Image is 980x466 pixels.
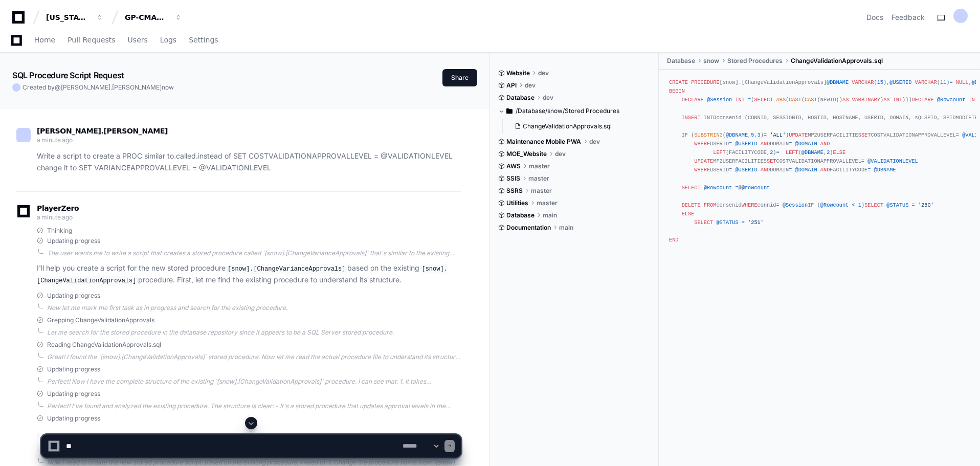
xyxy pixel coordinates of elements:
[121,8,186,27] button: GP-CMAG-MP2
[713,149,726,156] span: LEFT
[506,150,547,158] span: MOE_Website
[735,97,744,103] span: INT
[531,187,552,195] span: master
[735,167,757,173] span: @USERID
[525,81,536,90] span: dev
[47,414,100,423] span: Updating progress
[34,29,55,52] a: Home
[23,83,174,92] span: Created by
[694,219,713,226] span: SELECT
[791,57,883,65] span: ChangeValidationApprovals.sql
[543,94,553,102] span: dev
[694,158,713,164] span: UPDATE
[537,199,558,207] span: master
[912,202,915,208] span: =
[506,105,513,117] svg: Directory
[789,141,792,147] span: =
[694,167,710,173] span: WHERE
[915,79,937,85] span: VARCHAR
[867,158,918,164] span: @VALIDATIONLEVEL
[506,174,520,183] span: SSIS
[707,97,732,103] span: @Session
[669,88,685,94] span: BEGIN
[506,94,534,102] span: Database
[861,158,864,164] span: =
[669,78,970,245] div: [snow].[ChangeValidationApprovals] ( ), ( ) , ( ) , , ( ) , ( ) OUTPUT ( ( ( (NEWID() ) ))) conse...
[852,202,855,208] span: <
[776,202,779,208] span: =
[37,136,72,144] span: a minute ago
[47,237,100,245] span: Updating progress
[160,29,176,52] a: Logs
[949,79,952,85] span: =
[761,141,770,147] span: AND
[47,341,161,349] span: Reading ChangeValidationApprovals.sql
[691,79,719,85] span: PROCEDURE
[883,97,889,103] span: AS
[892,12,925,23] button: Feedback
[162,83,174,91] span: now
[795,141,817,147] span: @DOMAIN
[735,141,757,147] span: @USERID
[827,149,830,156] span: 2
[754,97,773,103] span: SELECT
[47,353,461,361] div: Great! I found the `[snow].[ChangeValidationApprovals]` stored procedure. Now let me read the act...
[47,402,461,410] div: Perfect! I've found and analyzed the existing procedure. The structure is clear: - It's a stored ...
[61,83,162,91] span: [PERSON_NAME].[PERSON_NAME]
[833,149,845,156] span: ELSE
[776,97,786,103] span: ABS
[727,57,783,65] span: Stored Procedures
[37,205,79,211] span: PlayerZero
[789,97,801,103] span: CAST
[682,211,695,217] span: ELSE
[861,132,871,138] span: SET
[529,162,550,170] span: master
[805,97,817,103] span: CAST
[47,304,461,312] div: Now let me mark the first task as in progress and search for the existing procedure.
[47,390,100,398] span: Updating progress
[669,79,688,85] span: CREATE
[47,249,461,257] div: The user wants me to write a script that creates a stored procedure called `[snow].[ChangeVarianc...
[776,149,779,156] span: =
[682,185,701,191] span: SELECT
[694,141,710,147] span: WHERE
[912,97,934,103] span: DECLARE
[47,328,461,337] div: Let me search for the stored procedure in the database repository since it appears to be a SQL Se...
[801,149,823,156] span: @DBNAME
[703,57,719,65] span: snow
[226,264,347,274] code: [snow].[ChangeVarianceApprovals]
[682,115,717,121] span: INSERT INTO
[128,37,148,43] span: Users
[37,150,461,174] p: Write a script to create a PROC similar to . called . instead of SET COSTVALIDATIONAPPROVALLEVEL ...
[34,37,55,43] span: Home
[767,158,776,164] span: SET
[867,167,871,173] span: =
[758,132,761,138] span: 3
[820,141,830,147] span: AND
[506,69,530,77] span: Website
[55,83,61,91] span: @
[742,185,770,191] span: @rowcount
[729,167,732,173] span: =
[748,219,764,226] span: '251'
[858,202,861,208] span: 1
[956,79,969,85] span: NULL
[189,29,218,52] a: Settings
[68,29,115,52] a: Pull Requests
[160,37,176,43] span: Logs
[37,127,168,135] span: [PERSON_NAME].[PERSON_NAME]
[742,219,745,226] span: =
[506,138,581,146] span: Maintenance Mobile PWA
[47,365,100,373] span: Updating progress
[528,174,549,183] span: master
[795,167,817,173] span: @DOMAIN
[510,119,645,134] button: ChangeValidationApprovals.sql
[866,12,883,23] a: Docs
[523,122,612,130] span: ChangeValidationApprovals.sql
[47,316,154,324] span: Grepping ChangeValidationApprovals
[538,69,549,77] span: dev
[704,202,717,208] span: FROM
[742,202,758,208] span: WHERE
[46,12,90,23] div: [US_STATE] Pacific
[937,97,965,103] span: @Rowcount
